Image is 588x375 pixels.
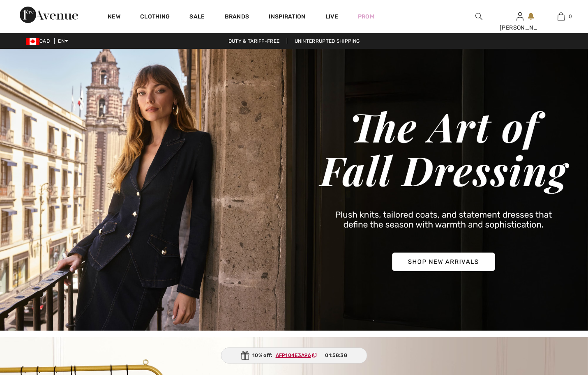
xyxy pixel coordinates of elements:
img: My Info [517,12,523,21]
div: [PERSON_NAME] [500,23,540,32]
img: Gift.svg [241,351,249,360]
a: Live [325,12,338,21]
span: Inspiration [269,13,305,22]
a: Sign In [517,12,523,20]
span: CAD [26,38,53,44]
a: Sale [189,13,205,22]
img: Canadian Dollar [26,38,39,45]
a: New [108,13,120,22]
a: Brands [225,13,249,22]
div: 10% off: [221,347,367,363]
span: 01:58:38 [325,352,347,359]
img: search the website [475,12,482,21]
img: My Bag [558,12,565,21]
a: Clothing [140,13,170,22]
a: 0 [541,12,581,21]
span: 0 [569,13,572,20]
span: EN [58,38,68,44]
ins: AFP104E3A96 [276,352,311,358]
img: 1ère Avenue [20,7,78,23]
a: Prom [358,12,374,21]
